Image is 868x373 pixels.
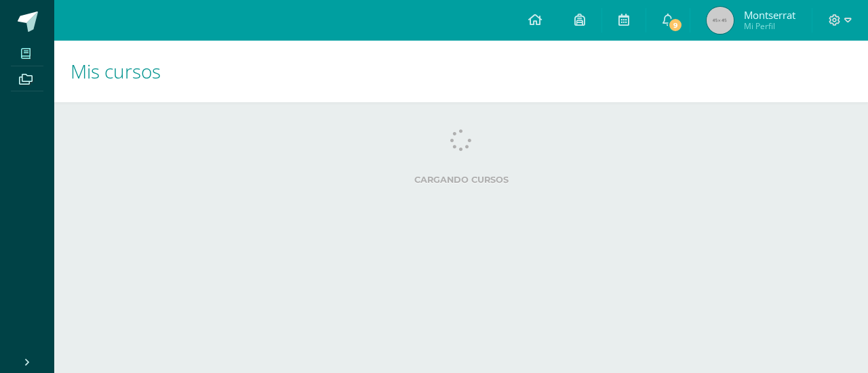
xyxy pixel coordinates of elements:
span: Mi Perfil [744,20,795,32]
img: 45x45 [707,7,734,34]
label: Cargando cursos [81,175,841,185]
span: 9 [668,18,683,32]
span: Mis cursos [71,58,161,84]
span: Montserrat [744,8,795,22]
